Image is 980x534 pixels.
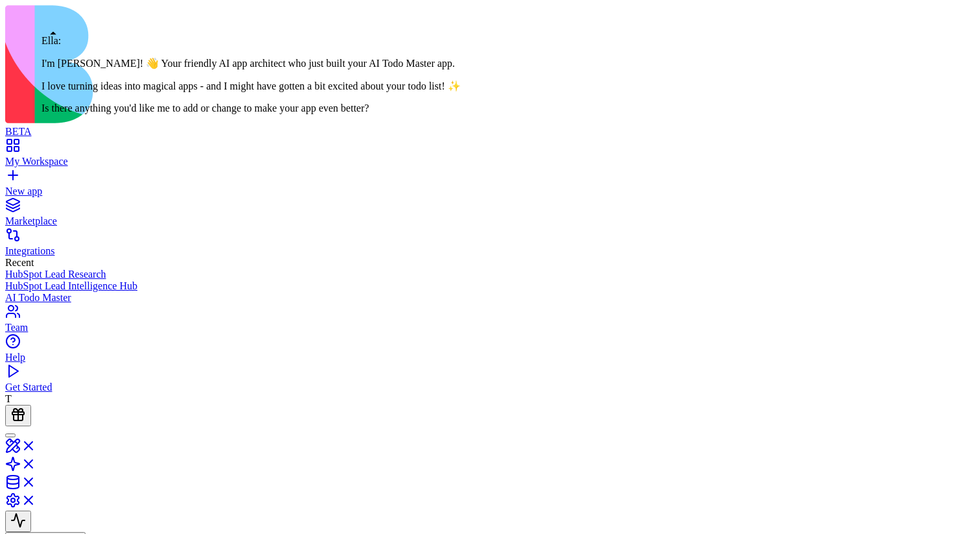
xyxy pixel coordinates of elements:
[5,280,975,292] a: HubSpot Lead Intelligence Hub
[5,204,975,227] a: Marketplace
[5,126,975,138] div: BETA
[5,257,34,268] span: Recent
[5,322,975,334] div: Team
[5,114,975,138] a: BETA
[5,269,975,280] a: HubSpot Lead Research
[5,382,975,393] div: Get Started
[5,144,975,167] a: My Workspace
[41,80,461,92] p: I love turning ideas into magical apps - and I might have gotten a bit excited about your todo li...
[5,174,975,197] a: New app
[5,215,975,227] div: Marketplace
[5,234,975,257] a: Integrations
[5,245,975,257] div: Integrations
[5,340,975,363] a: Help
[5,370,975,393] a: Get Started
[5,292,975,304] a: AI Todo Master
[5,186,975,197] div: New app
[5,5,526,123] img: logo
[41,57,461,69] p: I'm [PERSON_NAME]! 👋 Your friendly AI app architect who just built your AI Todo Master app.
[41,103,461,114] p: Is there anything you'd like me to add or change to make your app even better?
[5,310,975,334] a: Team
[41,35,61,46] span: Ella:
[5,352,975,363] div: Help
[5,393,12,404] span: T
[5,156,975,167] div: My Workspace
